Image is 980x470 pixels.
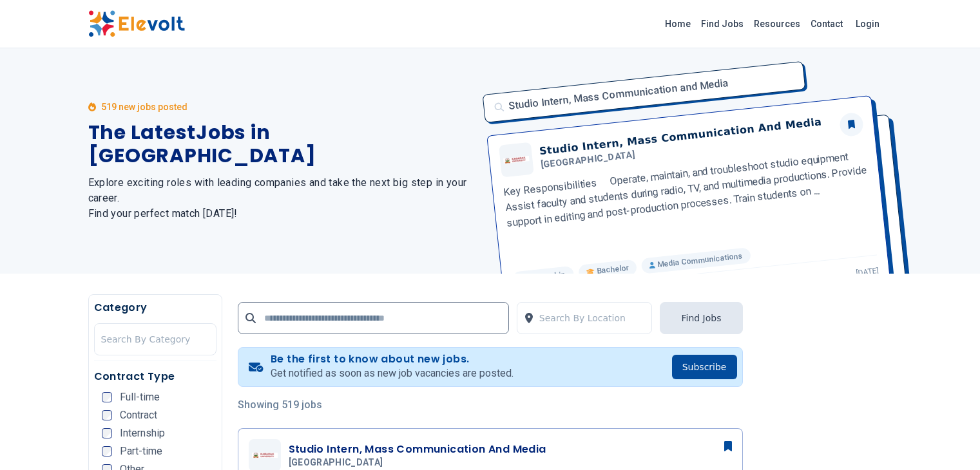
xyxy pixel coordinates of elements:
span: Contract [120,410,157,420]
input: Full-time [102,392,112,402]
a: Resources [749,14,805,34]
p: 519 new jobs posted [101,100,187,113]
a: Home [660,14,696,34]
span: [GEOGRAPHIC_DATA] [289,457,383,469]
p: Get notified as soon as new job vacancies are posted. [271,366,514,381]
h4: Be the first to know about new jobs. [271,353,514,366]
input: Contract [102,410,112,420]
span: Part-time [120,446,162,456]
button: Find Jobs [660,302,742,334]
h3: Studio Intern, Mass Communication And Media [289,442,546,457]
a: Find Jobs [696,14,749,34]
a: Contact [805,14,848,34]
input: Internship [102,428,112,438]
h1: The Latest Jobs in [GEOGRAPHIC_DATA] [88,121,475,167]
p: Showing 519 jobs [238,397,743,413]
span: Internship [120,428,165,438]
img: Kabarak University [252,453,278,458]
h5: Category [94,300,216,315]
img: Elevolt [88,10,185,37]
span: Full-time [120,392,160,402]
iframe: Chat Widget [916,408,980,470]
h5: Contract Type [94,369,216,384]
input: Part-time [102,446,112,456]
h2: Explore exciting roles with leading companies and take the next big step in your career. Find you... [88,175,475,221]
button: Subscribe [672,355,737,379]
a: Login [848,11,887,37]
